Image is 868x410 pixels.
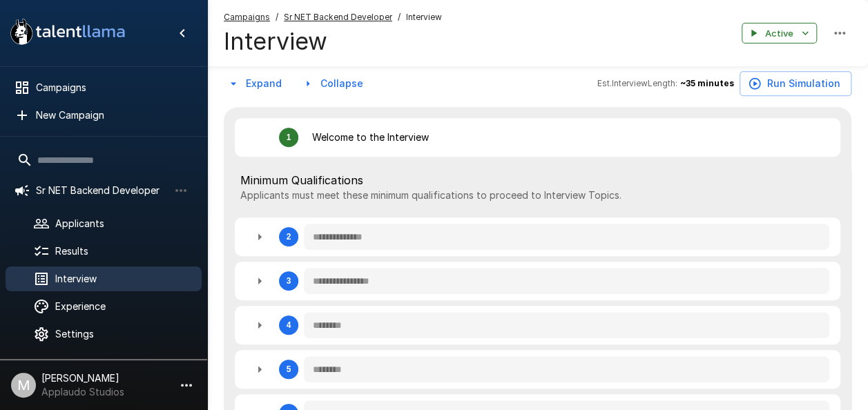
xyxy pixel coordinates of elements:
button: Collapse [298,71,369,97]
div: 2 [287,232,291,242]
div: 5 [287,364,291,374]
b: ~ 35 minutes [680,78,734,88]
p: Welcome to the Interview [312,130,429,144]
u: Campaigns [224,12,270,22]
div: 3 [287,276,291,286]
u: Sr NET Backend Developer [284,12,392,22]
div: 2 [235,217,840,256]
button: Active [742,23,817,44]
span: / [398,10,401,24]
span: Est. Interview Length: [597,77,677,90]
div: 3 [235,262,840,300]
div: 4 [287,320,291,330]
div: 4 [235,306,840,344]
button: Expand [224,71,287,97]
div: 1 [287,133,291,142]
span: Minimum Qualifications [240,172,835,188]
span: / [276,10,278,24]
span: Interview [406,10,442,24]
div: 5 [235,350,840,389]
button: Run Simulation [740,71,851,97]
h4: Interview [224,27,442,56]
p: Applicants must meet these minimum qualifications to proceed to Interview Topics. [240,188,835,202]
